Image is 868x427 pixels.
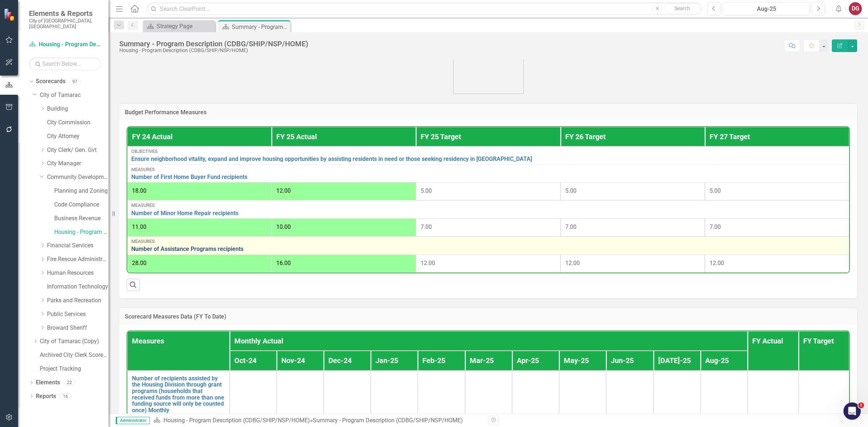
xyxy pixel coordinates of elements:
a: Broward Sheriff [47,324,109,332]
span: Elements & Reports [29,9,101,18]
a: Archived City Clerk Scorecard [40,351,109,359]
td: Double-Click to Edit Right Click for Context Menu [127,146,849,165]
a: City of Tamarac [40,91,109,99]
div: 97 [69,78,81,85]
input: Search ClearPoint... [146,3,702,15]
div: Measures [131,203,845,208]
td: Double-Click to Edit Right Click for Context Menu [127,371,230,418]
a: City Manager [47,159,109,168]
span: 18.00 [132,187,146,194]
span: 11.00 [132,223,146,230]
span: 7.00 [565,223,576,230]
div: Objectives [131,149,845,154]
a: Ensure neighborhood vitality, expand and improve housing opportunities by assisting residents in ... [131,156,845,162]
a: Number of First Home Buyer Fund recipients [131,174,845,180]
a: Business Revenue [54,214,109,223]
a: Number of Minor Home Repair recipients [131,210,845,217]
a: Number of recipients assisted by the Housing Division through grant programs (households that rec... [132,375,225,414]
a: Elements [36,379,60,387]
a: Housing - Program Description (CDBG/SHIP/NSP/HOME) [54,228,109,236]
td: Double-Click to Edit Right Click for Context Menu [127,200,849,218]
div: Aug-25 [726,5,807,13]
span: 7.00 [710,223,721,230]
iframe: Intercom live chat [843,402,861,420]
td: Double-Click to Edit Right Click for Context Menu [127,165,849,183]
span: Search [675,5,690,11]
span: Administrator [116,417,150,424]
span: 5.00 [421,187,432,194]
div: 16 [60,393,71,399]
a: Building [47,105,109,113]
a: City Clerk/ Gen. Gvt [47,146,109,154]
a: Human Resources [47,269,109,277]
div: Measures [131,167,845,172]
a: Public Services [47,310,109,319]
span: 5.00 [565,187,576,194]
a: Parks and Recreation [47,296,109,305]
a: Scorecards [36,77,65,86]
span: 1 [858,402,864,408]
small: City of [GEOGRAPHIC_DATA], [GEOGRAPHIC_DATA] [29,18,101,30]
button: DG [849,2,862,15]
a: City Commission [47,119,109,127]
div: Housing - Program Description (CDBG/SHIP/NSP/HOME) [119,48,308,53]
button: Aug-25 [723,2,810,15]
a: Project Tracking [40,365,109,373]
span: 7.00 [421,223,432,230]
span: 12.00 [565,260,580,266]
a: Information Technology [47,283,109,291]
a: City Attorney [47,132,109,141]
a: Strategy Page [145,22,213,31]
a: Code Compliance [54,201,109,209]
a: Financial Services [47,242,109,250]
div: Measures [131,239,845,244]
span: 12.00 [710,260,724,266]
div: Strategy Page [157,22,213,31]
span: 10.00 [276,223,291,230]
td: Double-Click to Edit Right Click for Context Menu [127,236,849,255]
a: Fire Rescue Administration [47,255,109,264]
span: 5.00 [710,187,721,194]
span: 12.00 [276,187,291,194]
input: Search Below... [29,57,101,70]
a: Housing - Program Description (CDBG/SHIP/NSP/HOME) [29,40,101,49]
button: Search [664,4,700,14]
a: Reports [36,392,56,401]
a: Number of Assistance Programs recipients [131,246,845,252]
div: Summary - Program Description (CDBG/SHIP/NSP/HOME) [232,22,289,31]
span: 28.00 [132,260,146,266]
div: Summary - Program Description (CDBG/SHIP/NSP/HOME) [119,40,308,48]
a: City of Tamarac (Copy) [40,337,109,346]
div: 22 [64,380,75,386]
h3: Scorecard Measures Data (FY To Date) [125,313,852,320]
a: Planning and Zoning [54,187,109,195]
a: Community Development [47,173,109,182]
h3: Budget Performance Measures [125,109,852,116]
a: Housing - Program Description (CDBG/SHIP/NSP/HOME) [163,417,310,424]
div: Summary - Program Description (CDBG/SHIP/NSP/HOME) [313,417,463,424]
span: 12.00 [421,260,435,266]
div: » [153,417,483,425]
img: ClearPoint Strategy [4,8,16,21]
span: 16.00 [276,260,291,266]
